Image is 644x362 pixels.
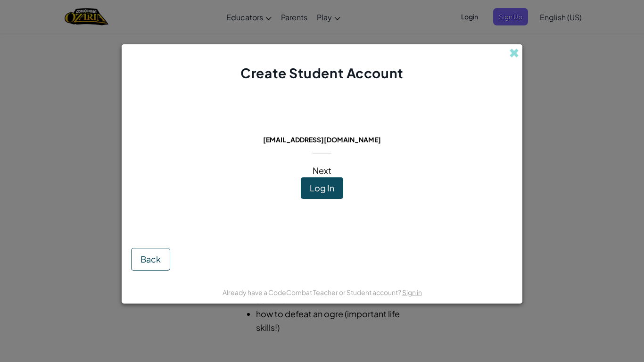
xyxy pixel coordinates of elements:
[240,65,403,81] span: Create Student Account
[301,177,343,199] button: Log In
[402,288,422,296] a: Sign in
[131,248,170,271] button: Back
[256,122,389,133] span: This email is already in use:
[310,182,334,193] span: Log In
[263,135,381,144] span: [EMAIL_ADDRESS][DOMAIN_NAME]
[223,288,402,296] span: Already have a CodeCombat Teacher or Student account?
[140,254,161,264] span: Back
[313,165,331,176] span: Next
